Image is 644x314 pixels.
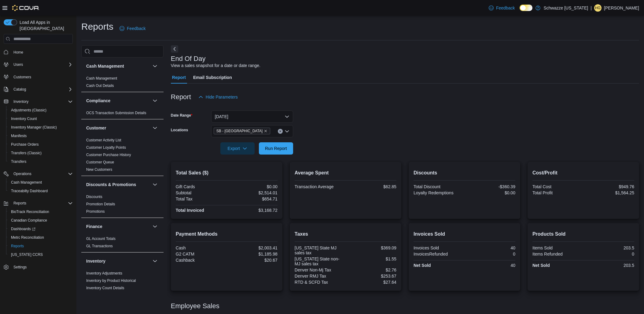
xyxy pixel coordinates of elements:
[9,187,73,195] span: Traceabilty Dashboard
[81,235,164,252] div: Finance
[595,4,601,12] span: HG
[220,142,255,155] button: Export
[9,242,26,250] a: Reports
[17,19,73,32] span: Load All Apps in [GEOGRAPHIC_DATA]
[604,4,639,12] p: [PERSON_NAME]
[1,85,75,94] button: Catalog
[1,60,75,69] button: Users
[206,94,238,100] span: Hide Parameters
[532,184,582,189] div: Total Cost
[228,245,278,250] div: $2,003.41
[11,73,34,81] a: Customers
[11,108,46,113] span: Adjustments (Classic)
[543,4,588,12] p: Schwazze [US_STATE]
[9,141,73,148] span: Purchase Orders
[264,129,267,133] button: Remove SB - North Denver from selection in this group
[11,61,73,68] span: Users
[295,230,396,238] h2: Taxes
[11,151,42,155] span: Transfers (Classic)
[532,190,582,195] div: Total Profit
[13,87,26,92] span: Catalog
[9,115,39,122] a: Inventory Count
[86,258,150,264] button: Inventory
[151,124,159,132] button: Customer
[9,187,50,195] a: Traceabilty Dashboard
[171,93,191,101] h3: Report
[466,252,515,256] div: 0
[176,230,278,238] h2: Payment Methods
[295,184,344,189] div: Transaction Average
[13,99,28,104] span: Inventory
[466,184,515,189] div: -$360.39
[171,45,178,53] button: Next
[86,181,150,188] button: Discounts & Promotions
[86,98,110,104] h3: Compliance
[9,158,73,165] span: Transfers
[86,84,114,88] a: Cash Out Details
[86,195,102,199] a: Discounts
[151,181,159,188] button: Discounts & Promotions
[11,159,26,164] span: Transfers
[295,274,344,278] div: Denver RMJ Tax
[86,125,106,131] h3: Customer
[6,225,75,233] a: Dashboards
[414,230,515,238] h2: Invoices Sold
[86,271,122,276] span: Inventory Adjustments
[214,128,270,134] span: SB - North Denver
[81,75,164,92] div: Cash Management
[11,244,24,249] span: Reports
[532,252,582,256] div: Items Refunded
[228,252,278,256] div: $1,185.98
[11,49,26,56] a: Home
[86,160,114,164] a: Customer Queue
[86,236,116,241] span: GL Account Totals
[11,98,73,105] span: Inventory
[11,61,25,68] button: Users
[1,170,75,178] button: Operations
[11,73,73,81] span: Customers
[171,62,260,69] div: View a sales snapshot for a date or date range.
[86,145,126,150] a: Customer Loyalty Points
[285,129,289,134] button: Open list of options
[414,245,463,250] div: Invoices Sold
[486,2,517,14] a: Feedback
[9,234,46,241] a: Metrc Reconciliation
[151,223,159,230] button: Finance
[9,225,73,233] span: Dashboards
[86,209,105,214] a: Promotions
[86,63,124,69] h3: Cash Management
[86,194,102,199] span: Discounts
[86,181,136,188] h3: Discounts & Promotions
[86,76,117,80] a: Cash Management
[11,235,44,240] span: Metrc Reconciliation
[11,189,48,193] span: Traceabilty Dashboard
[86,223,102,230] h3: Finance
[176,190,226,195] div: Subtotal
[1,263,75,271] button: Settings
[86,138,121,142] a: Customer Activity List
[532,263,550,268] strong: Net Sold
[171,55,206,62] h3: End Of Day
[13,50,23,55] span: Home
[9,107,73,114] span: Adjustments (Classic)
[532,245,582,250] div: Items Sold
[86,237,116,241] a: GL Account Totals
[11,116,37,121] span: Inventory Count
[6,178,75,187] button: Cash Management
[86,138,121,143] span: Customer Activity List
[11,209,49,214] span: BioTrack Reconciliation
[9,149,73,157] span: Transfers (Classic)
[9,251,45,258] a: [US_STATE] CCRS
[86,286,124,290] span: Inventory Count Details
[11,200,29,207] button: Reports
[6,187,75,195] button: Traceabilty Dashboard
[81,109,164,119] div: Compliance
[6,242,75,250] button: Reports
[520,5,532,11] input: Dark Mode
[466,263,515,268] div: 40
[11,170,34,178] button: Operations
[81,21,113,33] h1: Reports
